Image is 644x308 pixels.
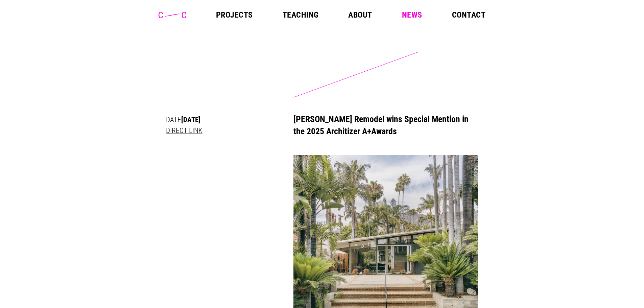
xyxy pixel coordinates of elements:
nav: Main Menu [216,11,485,19]
a: Projects [216,11,253,19]
a: Direct Link [166,126,202,135]
span: Date [166,115,181,124]
a: News [402,11,422,19]
a: About [348,11,372,19]
a: [PERSON_NAME] Remodel wins Special Mention in the 2025 Architizer A+Awards [293,114,469,136]
span: [DATE] [181,115,200,124]
a: Contact [452,11,485,19]
a: Teaching [283,11,319,19]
